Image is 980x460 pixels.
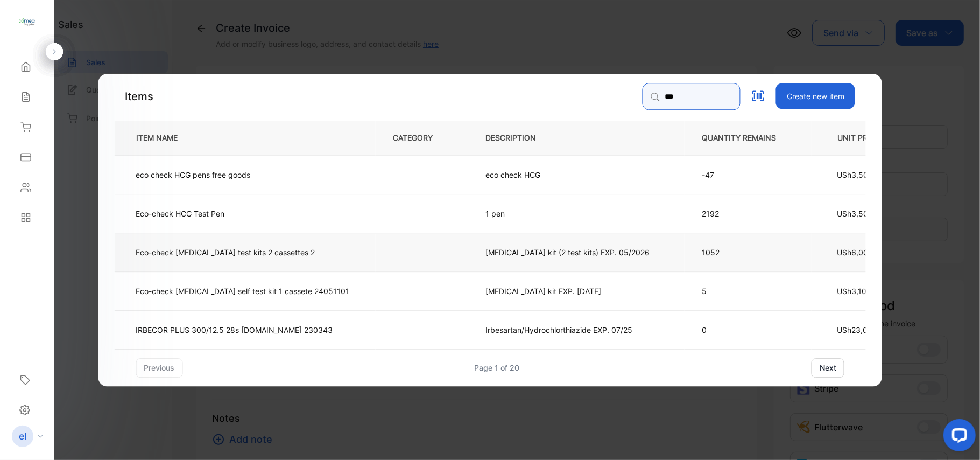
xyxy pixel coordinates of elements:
[829,133,914,144] p: UNIT PRICE
[837,209,885,218] span: USh3,500.00
[837,325,889,334] span: USh23,000.00
[474,362,519,373] div: Page 1 of 20
[485,208,552,219] p: 1 pen
[136,358,182,378] button: previous
[393,133,450,144] p: CATEGORY
[485,285,601,297] p: [MEDICAL_DATA] kit EXP. [DATE]
[485,133,553,144] p: DESCRIPTION
[136,324,333,336] p: IRBECOR PLUS 300/12.5 28s [DOMAIN_NAME] 230343
[702,285,793,297] p: 5
[837,248,885,257] span: USh6,000.00
[485,247,650,258] p: [MEDICAL_DATA] kit (2 test kits) EXP. 05/2026
[19,14,35,30] img: logo
[935,415,980,460] iframe: LiveChat chat widget
[136,247,315,258] p: Eco-check [MEDICAL_DATA] test kits 2 cassettes 2
[136,285,349,297] p: Eco-check [MEDICAL_DATA] self test kit 1 cassete 24051101
[702,247,793,258] p: 1052
[702,133,793,144] p: QUANTITY REMAINS
[485,169,552,180] p: eco check HCG
[136,169,250,180] p: eco check HCG pens free goods
[837,287,883,296] span: USh3,100.00
[132,133,195,144] p: ITEM NAME
[776,83,855,109] button: Create new item
[19,429,26,443] p: el
[812,358,844,378] button: next
[702,208,793,219] p: 2192
[136,208,224,219] p: Eco-check HCG Test Pen
[125,88,153,104] p: Items
[702,324,793,336] p: 0
[485,324,632,336] p: Irbesartan/Hydrochlorthiazide EXP. 07/25
[837,170,885,179] span: USh3,500.00
[702,169,793,180] p: -47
